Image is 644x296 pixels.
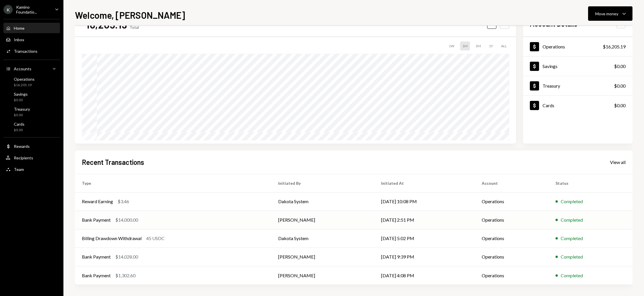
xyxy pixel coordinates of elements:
[374,248,475,266] td: [DATE] 9:39 PM
[14,98,28,103] div: $0.00
[82,272,111,279] div: Bank Payment
[3,90,60,104] a: Savings$0.00
[614,63,626,70] div: $0.00
[460,42,470,50] div: 1M
[146,235,165,242] div: 45 USDC
[82,235,142,242] div: Billing Drawdown Withdrawal
[523,96,632,115] a: Cards$0.00
[3,120,60,134] a: Cards$0.00
[561,216,583,223] div: Completed
[115,216,138,223] div: $14,000.00
[374,266,475,284] td: [DATE] 4:08 PM
[14,144,30,149] div: Rewards
[14,122,25,127] div: Cards
[614,82,626,89] div: $0.00
[473,42,483,50] div: 3M
[3,5,13,14] div: K
[543,44,565,49] div: Operations
[14,167,24,172] div: Team
[475,174,549,192] th: Account
[543,103,554,108] div: Cards
[14,107,30,112] div: Treasury
[82,253,111,260] div: Bank Payment
[475,211,549,229] td: Operations
[374,229,475,248] td: [DATE] 5:02 PM
[271,266,374,284] td: [PERSON_NAME]
[543,83,560,88] div: Treasury
[543,63,558,69] div: Savings
[523,37,632,56] a: Operations$16,205.19
[588,6,632,21] button: Move money
[3,23,60,33] a: Home
[561,198,583,205] div: Completed
[374,192,475,211] td: [DATE] 10:08 PM
[271,229,374,248] td: Dakota System
[3,34,60,45] a: Inbox
[487,42,495,50] div: 1Y
[82,216,111,223] div: Bank Payment
[523,56,632,76] a: Savings$0.00
[3,63,60,74] a: Accounts
[14,113,30,118] div: $0.00
[475,248,549,266] td: Operations
[75,9,185,21] h1: Welcome, [PERSON_NAME]
[14,37,24,42] div: Inbox
[475,266,549,284] td: Operations
[475,229,549,248] td: Operations
[82,198,113,205] div: Reward Earning
[561,253,583,260] div: Completed
[14,92,28,97] div: Savings
[14,77,35,82] div: Operations
[3,105,60,119] a: Treasury$0.00
[3,164,60,174] a: Team
[3,152,60,163] a: Recipients
[3,75,60,89] a: Operations$16,205.19
[603,43,626,50] div: $16,205.19
[3,46,60,56] a: Transactions
[115,272,135,279] div: $1,302.60
[16,5,50,14] div: Kamino Foundatio...
[3,141,60,151] a: Rewards
[475,192,549,211] td: Operations
[561,272,583,279] div: Completed
[14,155,33,160] div: Recipients
[82,157,144,167] h2: Recent Transactions
[115,253,138,260] div: $14,028.00
[118,198,129,205] div: $3.46
[14,49,37,54] div: Transactions
[14,128,25,133] div: $0.00
[129,25,139,30] div: Total
[271,248,374,266] td: [PERSON_NAME]
[271,192,374,211] td: Dakota System
[447,42,457,50] div: 1W
[14,26,25,31] div: Home
[14,66,31,71] div: Accounts
[610,159,626,165] a: View all
[14,83,35,88] div: $16,205.19
[549,174,632,192] th: Status
[614,102,626,109] div: $0.00
[271,174,374,192] th: Initiated By
[374,211,475,229] td: [DATE] 2:51 PM
[75,174,271,192] th: Type
[271,211,374,229] td: [PERSON_NAME]
[523,76,632,95] a: Treasury$0.00
[595,11,618,17] div: Move money
[561,235,583,242] div: Completed
[499,42,509,50] div: ALL
[374,174,475,192] th: Initiated At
